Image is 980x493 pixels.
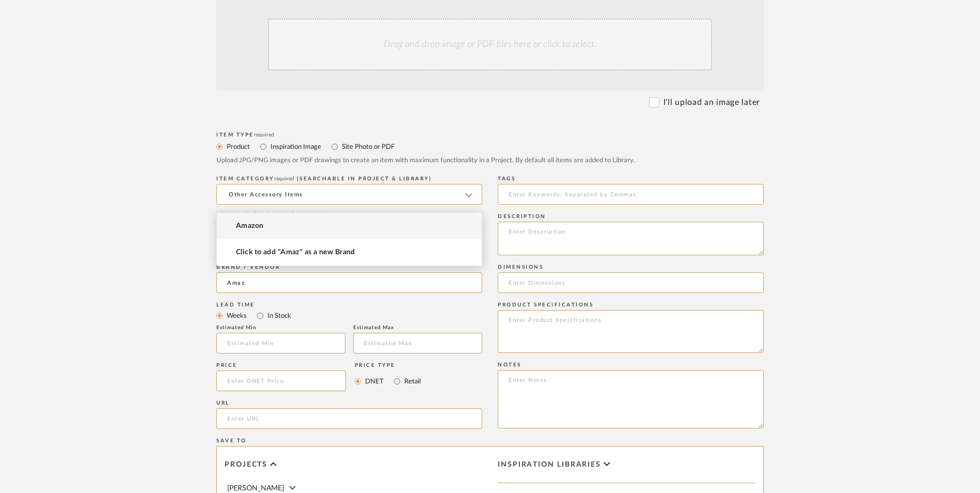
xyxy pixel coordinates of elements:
[236,222,264,230] span: Amazon
[403,376,421,387] label: Retail
[498,302,764,308] div: Product Specifications
[216,438,764,444] div: Save To
[355,371,421,391] mat-radio-group: Select price type
[226,141,250,152] label: Product
[297,176,432,181] span: (Searchable in Project & Library)
[216,184,482,205] input: Type a category to search and select
[216,408,482,429] input: Enter URL
[216,156,764,166] div: Upload JPG/PNG images or PDF drawings to create an item with maximum functionality in a Project. ...
[266,310,291,321] label: In Stock
[353,333,482,353] input: Estimated Max
[216,333,345,353] input: Estimated Min
[270,141,321,152] label: Inspiration Image
[216,140,764,153] mat-radio-group: Select item type
[216,325,345,331] div: Estimated Min
[498,264,764,270] div: Dimensions
[216,272,482,293] input: Unknown
[274,176,294,181] span: required
[364,376,384,387] label: DNET
[216,176,482,182] div: ITEM CATEGORY
[355,362,421,368] div: Price Type
[498,184,764,205] input: Enter Keywords, Separated by Commas
[227,485,284,492] span: [PERSON_NAME]
[236,248,355,257] span: Click to add "Amaz" as a new Brand
[216,302,482,308] div: Lead Time
[216,132,764,138] div: Item Type
[498,176,764,182] div: Tags
[498,213,764,220] div: Description
[226,310,247,321] label: Weeks
[225,460,267,469] span: Projects
[216,309,482,322] mat-radio-group: Select item type
[216,400,482,406] div: URL
[498,272,764,293] input: Enter Dimensions
[353,325,482,331] div: Estimated Max
[498,362,764,368] div: Notes
[663,96,760,109] label: I'll upload an image later
[341,141,394,152] label: Site Photo or PDF
[216,371,346,391] input: Enter DNET Price
[254,132,274,137] span: required
[498,460,601,469] span: Inspiration libraries
[216,362,346,368] div: Price
[216,264,482,270] div: Brand / Vendor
